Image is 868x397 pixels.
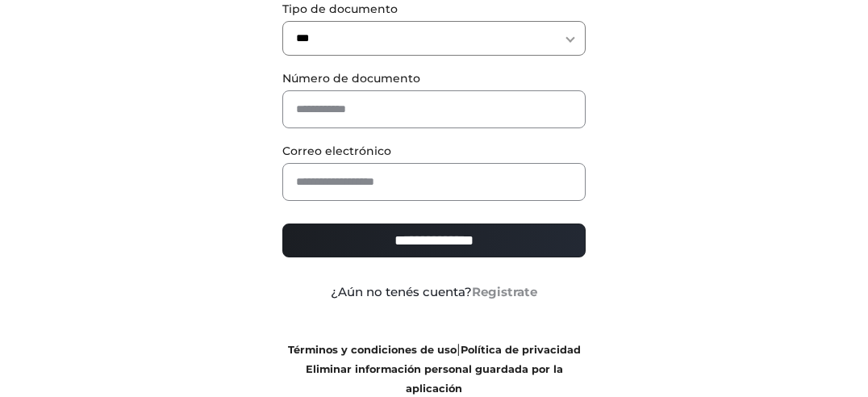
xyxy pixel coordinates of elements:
[461,344,581,356] a: Política de privacidad
[282,70,586,87] label: Número de documento
[282,143,586,160] label: Correo electrónico
[282,1,586,18] label: Tipo de documento
[288,344,457,356] a: Términos y condiciones de uso
[270,283,599,302] div: ¿Aún no tenés cuenta?
[306,363,563,395] a: Eliminar información personal guardada por la aplicación
[472,284,537,299] a: Registrate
